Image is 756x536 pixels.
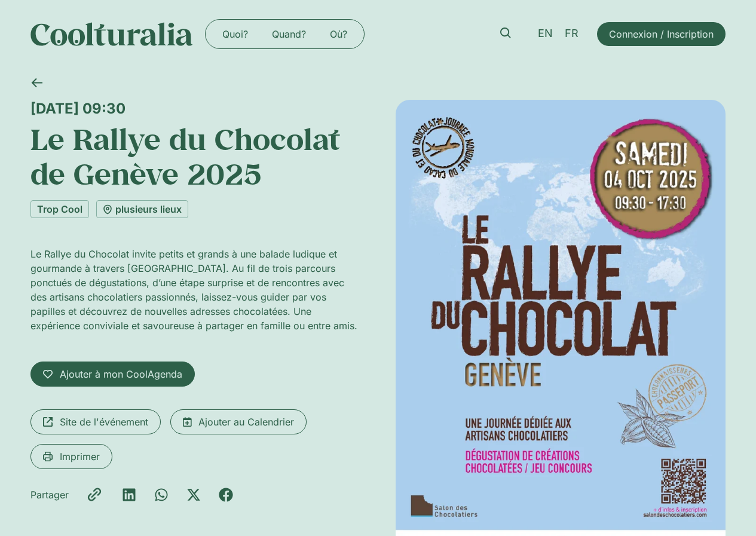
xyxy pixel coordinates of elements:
[170,409,307,434] a: Ajouter au Calendrier
[559,25,584,42] a: FR
[210,24,260,44] a: Quoi?
[318,24,359,44] a: Où?
[198,415,294,429] span: Ajouter au Calendrier
[60,449,100,464] span: Imprimer
[186,488,201,502] div: Partager sur x-twitter
[609,27,714,41] span: Connexion / Inscription
[154,488,169,502] div: Partager sur whatsapp
[30,444,112,469] a: Imprimer
[260,24,318,44] a: Quand?
[60,415,148,429] span: Site de l'événement
[597,22,726,46] a: Connexion / Inscription
[122,488,136,502] div: Partager sur linkedin
[30,362,195,387] a: Ajouter à mon CoolAgenda
[30,409,161,434] a: Site de l'événement
[532,25,559,42] a: EN
[30,488,69,502] div: Partager
[30,200,89,218] a: Trop Cool
[219,488,233,502] div: Partager sur facebook
[30,100,360,117] div: [DATE] 09:30
[210,24,359,44] nav: Menu
[538,27,553,40] span: EN
[565,27,579,40] span: FR
[30,247,360,333] p: Le Rallye du Chocolat invite petits et grands à une balade ludique et gourmande à travers [GEOGRA...
[60,367,182,381] span: Ajouter à mon CoolAgenda
[30,122,360,191] h1: Le Rallye du Chocolat de Genève 2025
